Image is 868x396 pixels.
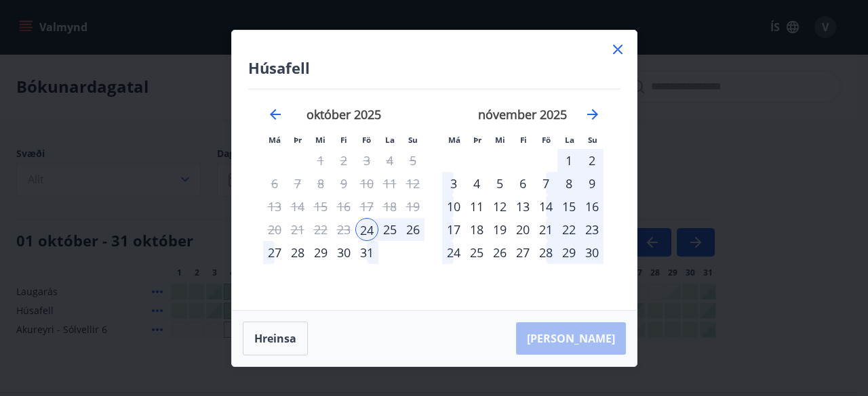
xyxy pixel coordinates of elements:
td: Not available. þriðjudagur, 7. október 2025 [286,172,309,195]
td: Choose laugardagur, 29. nóvember 2025 as your check-out date. It’s available. [557,241,580,264]
small: Má [269,135,281,145]
strong: nóvember 2025 [478,106,567,123]
td: Choose þriðjudagur, 28. október 2025 as your check-out date. It’s available. [286,241,309,264]
td: Not available. fimmtudagur, 16. október 2025 [332,195,355,218]
td: Choose þriðjudagur, 11. nóvember 2025 as your check-out date. It’s available. [465,195,488,218]
small: Þr [294,135,302,145]
td: Not available. miðvikudagur, 8. október 2025 [309,172,332,195]
div: 1 [557,149,580,172]
td: Choose sunnudagur, 2. nóvember 2025 as your check-out date. It’s available. [580,149,604,172]
td: Choose þriðjudagur, 4. nóvember 2025 as your check-out date. It’s available. [465,172,488,195]
div: 17 [442,218,465,241]
td: Not available. sunnudagur, 12. október 2025 [401,172,425,195]
td: Not available. sunnudagur, 19. október 2025 [401,195,425,218]
td: Choose laugardagur, 15. nóvember 2025 as your check-out date. It’s available. [557,195,580,218]
td: Choose mánudagur, 10. nóvember 2025 as your check-out date. It’s available. [442,195,465,218]
div: 4 [465,172,488,195]
button: Hreinsa [243,322,308,355]
td: Not available. sunnudagur, 5. október 2025 [401,149,425,172]
td: Choose föstudagur, 28. nóvember 2025 as your check-out date. It’s available. [534,241,557,264]
div: 27 [263,241,286,264]
td: Not available. laugardagur, 4. október 2025 [378,149,401,172]
td: Not available. þriðjudagur, 14. október 2025 [286,195,309,218]
td: Choose fimmtudagur, 20. nóvember 2025 as your check-out date. It’s available. [511,218,534,241]
div: 28 [534,241,557,264]
div: Calendar [248,89,620,294]
td: Choose föstudagur, 14. nóvember 2025 as your check-out date. It’s available. [534,195,557,218]
div: 29 [557,241,580,264]
div: 31 [355,241,378,264]
small: Fi [520,135,527,145]
td: Not available. mánudagur, 13. október 2025 [263,195,286,218]
td: Choose föstudagur, 31. október 2025 as your check-out date. It’s available. [355,241,378,264]
td: Choose sunnudagur, 23. nóvember 2025 as your check-out date. It’s available. [580,218,604,241]
div: 22 [557,218,580,241]
td: Not available. fimmtudagur, 2. október 2025 [332,149,355,172]
td: Not available. laugardagur, 18. október 2025 [378,195,401,218]
div: 7 [534,172,557,195]
small: La [565,135,574,145]
div: Move backward to switch to the previous month. [267,106,283,123]
td: Not available. mánudagur, 6. október 2025 [263,172,286,195]
div: 13 [511,195,534,218]
td: Not available. laugardagur, 11. október 2025 [378,172,401,195]
td: Choose fimmtudagur, 30. október 2025 as your check-out date. It’s available. [332,241,355,264]
small: Mi [495,135,505,145]
td: Choose mánudagur, 24. nóvember 2025 as your check-out date. It’s available. [442,241,465,264]
div: 21 [534,218,557,241]
div: 25 [465,241,488,264]
td: Not available. miðvikudagur, 1. október 2025 [309,149,332,172]
div: 19 [488,218,511,241]
div: Move forward to switch to the next month. [585,106,601,123]
td: Choose miðvikudagur, 29. október 2025 as your check-out date. It’s available. [309,241,332,264]
div: 5 [488,172,511,195]
div: 23 [580,218,604,241]
strong: október 2025 [307,106,381,123]
td: Choose mánudagur, 17. nóvember 2025 as your check-out date. It’s available. [442,218,465,241]
div: 11 [465,195,488,218]
div: 16 [580,195,604,218]
td: Choose fimmtudagur, 27. nóvember 2025 as your check-out date. It’s available. [511,241,534,264]
td: Choose laugardagur, 8. nóvember 2025 as your check-out date. It’s available. [557,172,580,195]
div: 29 [309,241,332,264]
td: Choose sunnudagur, 16. nóvember 2025 as your check-out date. It’s available. [580,195,604,218]
td: Choose miðvikudagur, 12. nóvember 2025 as your check-out date. It’s available. [488,195,511,218]
td: Not available. föstudagur, 3. október 2025 [355,149,378,172]
small: Má [448,135,460,145]
small: La [385,135,395,145]
td: Choose laugardagur, 25. október 2025 as your check-out date. It’s available. [378,218,401,241]
td: Choose sunnudagur, 30. nóvember 2025 as your check-out date. It’s available. [580,241,604,264]
td: Choose þriðjudagur, 18. nóvember 2025 as your check-out date. It’s available. [465,218,488,241]
td: Selected as start date. föstudagur, 24. október 2025 [355,218,378,241]
td: Choose þriðjudagur, 25. nóvember 2025 as your check-out date. It’s available. [465,241,488,264]
td: Choose mánudagur, 3. nóvember 2025 as your check-out date. It’s available. [442,172,465,195]
td: Choose föstudagur, 7. nóvember 2025 as your check-out date. It’s available. [534,172,557,195]
small: Þr [473,135,481,145]
small: Su [588,135,597,145]
div: 26 [488,241,511,264]
td: Choose miðvikudagur, 5. nóvember 2025 as your check-out date. It’s available. [488,172,511,195]
td: Not available. föstudagur, 10. október 2025 [355,172,378,195]
td: Not available. föstudagur, 17. október 2025 [355,195,378,218]
td: Not available. fimmtudagur, 23. október 2025 [332,218,355,241]
td: Not available. miðvikudagur, 15. október 2025 [309,195,332,218]
h4: Húsafell [248,58,620,78]
td: Not available. mánudagur, 20. október 2025 [263,218,286,241]
td: Choose miðvikudagur, 26. nóvember 2025 as your check-out date. It’s available. [488,241,511,264]
div: 30 [332,241,355,264]
td: Not available. fimmtudagur, 9. október 2025 [332,172,355,195]
td: Choose sunnudagur, 26. október 2025 as your check-out date. It’s available. [401,218,425,241]
small: Fö [362,135,371,145]
div: 28 [286,241,309,264]
td: Not available. miðvikudagur, 22. október 2025 [309,218,332,241]
td: Choose fimmtudagur, 13. nóvember 2025 as your check-out date. It’s available. [511,195,534,218]
td: Choose föstudagur, 21. nóvember 2025 as your check-out date. It’s available. [534,218,557,241]
div: 2 [580,149,604,172]
div: 6 [511,172,534,195]
td: Choose fimmtudagur, 6. nóvember 2025 as your check-out date. It’s available. [511,172,534,195]
div: 3 [442,172,465,195]
div: 8 [557,172,580,195]
td: Choose miðvikudagur, 19. nóvember 2025 as your check-out date. It’s available. [488,218,511,241]
div: 26 [401,218,425,241]
div: 30 [580,241,604,264]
